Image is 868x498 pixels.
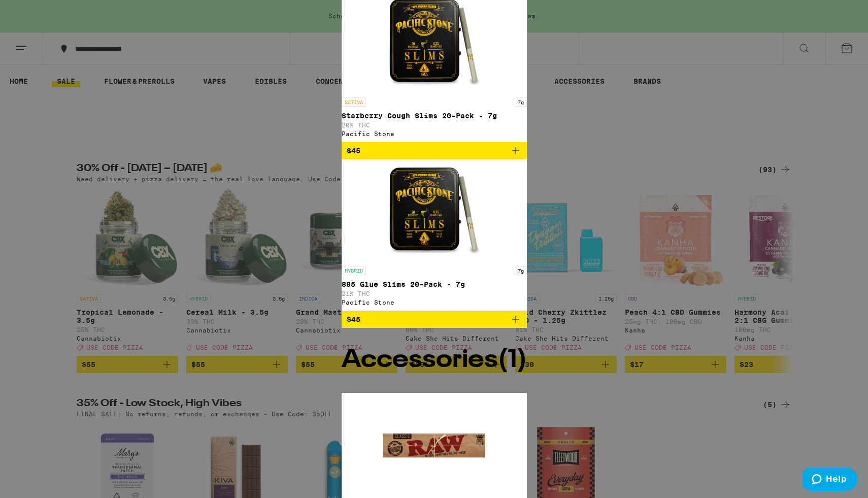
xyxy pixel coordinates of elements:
[342,311,527,328] button: Add to bag
[803,468,858,493] iframe: Opens a widget where you can find more information
[342,290,527,297] p: 21% THC
[515,266,527,275] p: 7g
[342,159,527,311] a: Open page for 805 Glue Slims 20-Pack - 7g from Pacific Stone
[342,130,527,137] div: Pacific Stone
[383,159,485,261] img: Pacific Stone - 805 Glue Slims 20-Pack - 7g
[515,97,527,107] p: 7g
[342,348,527,373] h2: Accessories ( 1 )
[342,122,527,128] p: 20% THC
[347,315,360,323] span: $45
[342,142,527,159] button: Add to bag
[342,112,527,120] p: Starberry Cough Slims 20-Pack - 7g
[342,299,527,306] div: Pacific Stone
[342,280,527,288] p: 805 Glue Slims 20-Pack - 7g
[342,97,366,107] p: SATIVA
[383,393,485,494] img: RAW - King Size Slim Classic Rolling Papers
[347,147,360,155] span: $45
[342,266,366,275] p: HYBRID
